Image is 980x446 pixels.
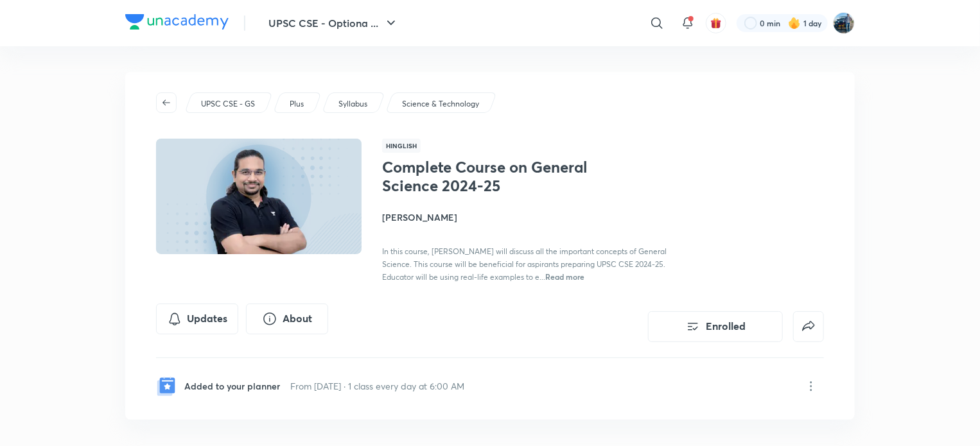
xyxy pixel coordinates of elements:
p: Added to your planner [184,379,280,393]
a: UPSC CSE - GS [199,98,258,110]
img: I A S babu [833,12,855,34]
a: Company Logo [125,14,229,33]
p: From [DATE] · 1 class every day at 6:00 AM [290,379,464,393]
img: Company Logo [125,14,229,30]
button: About [246,304,328,334]
span: In this course, [PERSON_NAME] will discuss all the important concepts of General Science. This co... [382,246,667,282]
img: Thumbnail [154,137,363,255]
button: false [793,311,824,342]
span: Read more [545,271,584,282]
a: Plus [288,98,306,110]
button: UPSC CSE - Optiona ... [261,10,407,36]
a: Science & Technology [400,98,482,110]
h4: [PERSON_NAME] [382,210,670,224]
p: Science & Technology [402,98,479,110]
p: Plus [290,98,304,110]
h1: Complete Course on General Science 2024-25 [382,158,592,195]
p: UPSC CSE - GS [201,98,255,110]
img: streak [788,17,801,30]
img: avatar [710,17,722,29]
p: Syllabus [338,98,367,110]
a: Syllabus [337,98,370,110]
button: Enrolled [648,311,783,342]
button: avatar [706,13,726,33]
span: Hinglish [382,139,421,153]
button: Updates [156,304,238,334]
